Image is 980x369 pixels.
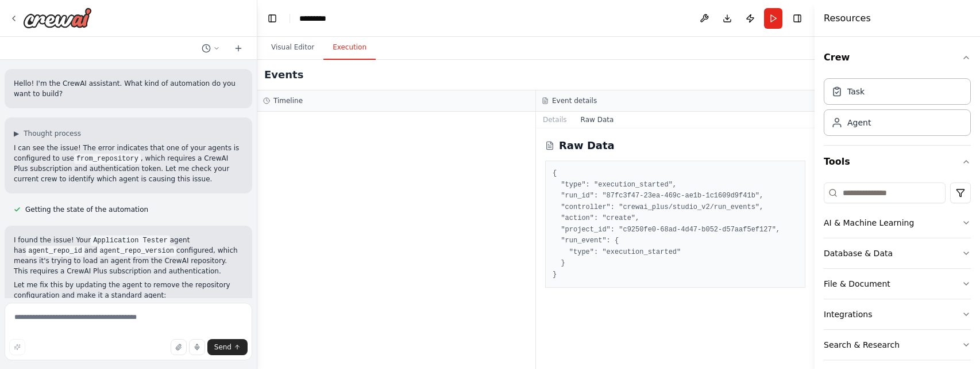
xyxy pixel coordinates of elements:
span: Send [214,343,232,352]
button: Send [207,339,248,355]
button: Upload files [171,339,187,355]
button: Integrations [824,299,971,329]
code: agent_repo_id [26,246,84,256]
div: File & Document [824,278,890,290]
button: Raw Data [574,112,621,128]
code: from_repository [74,154,141,164]
div: Database & Data [824,248,893,259]
span: ▶ [14,129,19,138]
div: Search & Research [824,339,900,351]
span: Getting the state of the automation [25,205,148,214]
div: Task [847,86,865,97]
nav: breadcrumb [299,13,326,24]
pre: { "type": "execution_started", "run_id": "87fc3f47-23ea-469c-ae1b-1c1609d9f41b", "controller": "c... [553,168,798,280]
div: Crew [824,74,971,145]
button: Execution [323,36,376,60]
span: Thought process [24,129,81,138]
button: Switch to previous chat [197,41,225,55]
button: Hide left sidebar [264,10,280,26]
button: File & Document [824,269,971,299]
p: Hello! I'm the CrewAI assistant. What kind of automation do you want to build? [14,78,243,99]
h4: Resources [824,12,871,25]
button: Tools [824,146,971,178]
h2: Events [264,67,303,83]
button: Crew [824,41,971,74]
p: I found the issue! Your agent has and configured, which means it's trying to load an agent from t... [14,235,243,276]
div: Agent [847,117,871,128]
button: AI & Machine Learning [824,208,971,238]
p: Let me fix this by updating the agent to remove the repository configuration and make it a standa... [14,280,243,300]
button: Search & Research [824,330,971,360]
h3: Event details [552,96,597,105]
button: Hide right sidebar [789,10,805,26]
div: Integrations [824,309,872,320]
div: AI & Machine Learning [824,217,914,229]
button: Details [536,112,574,128]
code: Application Tester [91,235,170,246]
h3: Timeline [273,96,303,105]
code: agent_repo_version [97,246,176,256]
img: Logo [23,7,92,28]
p: I can see the issue! The error indicates that one of your agents is configured to use , which req... [14,143,243,184]
button: Improve this prompt [9,339,25,355]
h2: Raw Data [559,138,615,154]
button: Start a new chat [229,41,248,55]
button: ▶Thought process [14,129,81,138]
button: Click to speak your automation idea [189,339,205,355]
button: Database & Data [824,238,971,268]
button: Visual Editor [262,36,323,60]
